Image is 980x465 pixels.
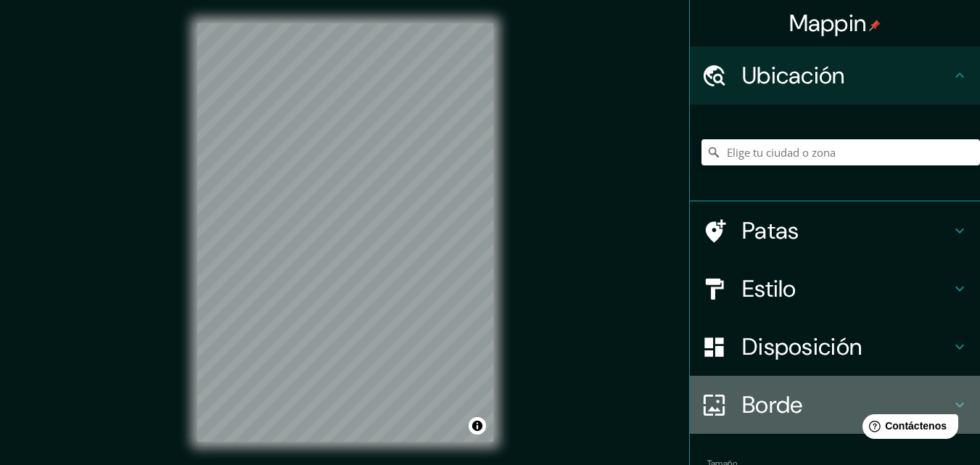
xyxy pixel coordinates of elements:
[469,417,486,435] button: Activar o desactivar atribución
[690,260,980,318] div: Estilo
[690,46,980,104] div: Ubicación
[701,139,980,165] input: Elige tu ciudad o zona
[742,390,803,420] font: Borde
[789,8,867,38] font: Mappin
[742,273,796,304] font: Estilo
[742,215,799,246] font: Patas
[742,60,845,91] font: Ubicación
[690,202,980,260] div: Patas
[197,23,493,442] canvas: Mapa
[869,20,881,31] img: pin-icon.png
[742,332,862,362] font: Disposición
[851,408,964,449] iframe: Lanzador de widgets de ayuda
[690,376,980,434] div: Borde
[690,318,980,376] div: Disposición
